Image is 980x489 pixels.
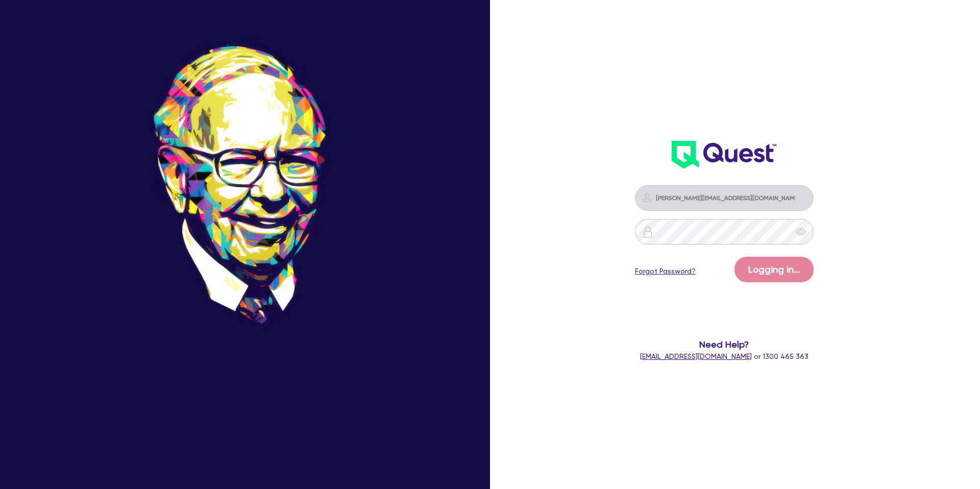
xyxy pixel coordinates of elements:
img: icon-password [641,191,653,204]
span: Need Help? [593,337,855,351]
img: icon-password [642,226,654,238]
button: Logging in... [734,257,814,282]
a: Forgot Password? [635,266,696,277]
span: or 1300 465 363 [640,352,808,360]
span: eye [796,227,806,237]
img: wH2k97JdezQIQAAAABJRU5ErkJggg== [672,141,776,168]
input: Email address [635,185,814,211]
a: [EMAIL_ADDRESS][DOMAIN_NAME] [640,352,752,360]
